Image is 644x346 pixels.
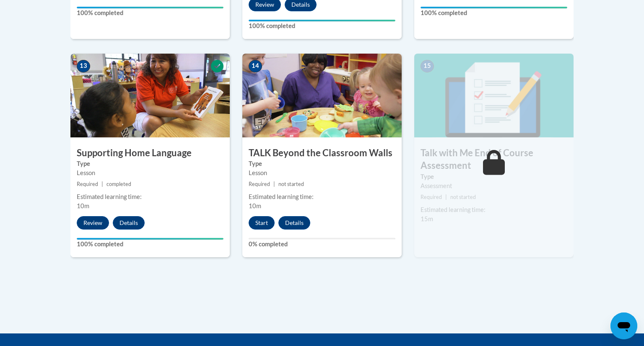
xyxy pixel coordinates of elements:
label: Type [249,159,395,168]
label: 0% completed [249,240,395,249]
label: Type [421,172,567,181]
span: not started [450,194,476,200]
div: Your progress [421,7,567,8]
img: Course Image [242,54,402,137]
img: Course Image [414,54,574,137]
button: Details [113,216,145,230]
span: | [273,181,275,187]
div: Estimated learning time: [421,205,567,214]
h3: Supporting Home Language [70,147,230,160]
div: Your progress [77,7,223,8]
button: Review [77,216,109,230]
label: Type [77,159,223,168]
label: 100% completed [77,8,223,18]
div: Lesson [77,168,223,178]
div: Estimated learning time: [249,192,395,201]
div: Your progress [249,20,395,21]
span: 10m [249,202,261,209]
span: | [101,181,103,187]
label: 100% completed [77,240,223,249]
span: Required [77,181,98,187]
span: 15 [421,60,434,72]
span: 10m [77,202,89,209]
div: Assessment [421,181,567,191]
span: Required [421,194,442,200]
span: 13 [77,60,90,72]
span: Required [249,181,270,187]
img: Course Image [70,54,230,137]
iframe: Button to launch messaging window [610,312,637,339]
h3: TALK Beyond the Classroom Walls [242,147,402,160]
div: Estimated learning time: [77,192,223,201]
span: completed [106,181,131,187]
label: 100% completed [249,21,395,31]
button: Details [278,216,310,230]
span: 14 [249,60,262,72]
div: Your progress [77,238,223,240]
label: 100% completed [421,8,567,18]
h3: Talk with Me End of Course Assessment [414,147,574,173]
button: Start [249,216,275,230]
div: Lesson [249,168,395,178]
span: not started [278,181,304,187]
span: 15m [421,215,433,222]
span: | [445,194,447,200]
